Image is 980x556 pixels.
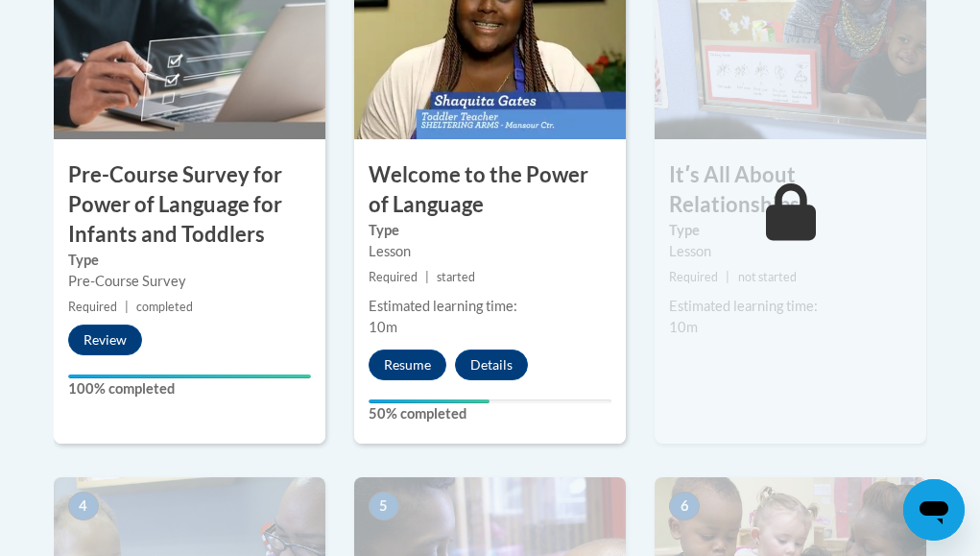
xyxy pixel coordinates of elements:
[68,375,311,378] div: Your progress
[68,325,142,355] button: Review
[68,271,311,292] div: Pre-Course Survey
[68,300,117,314] span: Required
[369,296,611,317] div: Estimated learning time:
[669,492,700,520] span: 6
[68,492,99,520] span: 4
[369,241,611,262] div: Lesson
[369,270,418,284] span: Required
[669,296,912,317] div: Estimated learning time:
[369,350,446,380] button: Resume
[369,492,399,520] span: 5
[369,403,611,424] label: 50% completed
[54,160,325,249] h3: Pre-Course Survey for Power of Language for Infants and Toddlers
[669,319,698,335] span: 10m
[669,241,912,262] div: Lesson
[68,378,311,399] label: 100% completed
[125,300,129,314] span: |
[738,270,797,284] span: not started
[669,270,718,284] span: Required
[437,270,475,284] span: started
[903,479,965,541] iframe: Button to launch messaging window
[425,270,429,284] span: |
[455,350,528,380] button: Details
[369,319,397,335] span: 10m
[136,300,193,314] span: completed
[369,220,611,241] label: Type
[669,220,912,241] label: Type
[354,160,626,220] h3: Welcome to the Power of Language
[726,270,729,284] span: |
[68,250,311,271] label: Type
[655,160,926,220] h3: Itʹs All About Relationships
[369,399,490,403] div: Your progress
